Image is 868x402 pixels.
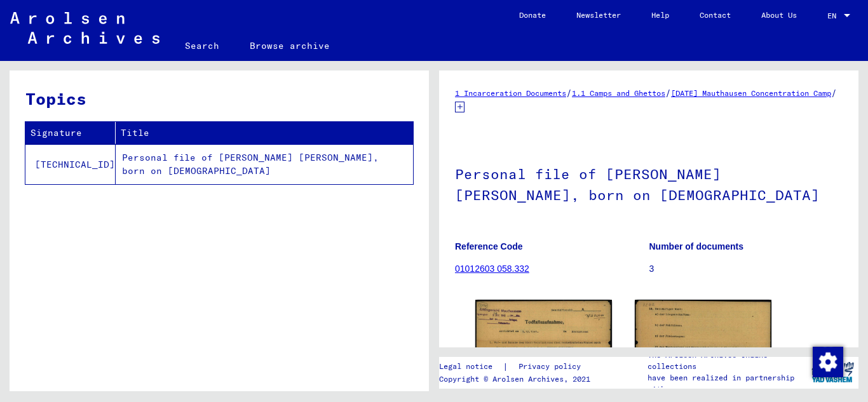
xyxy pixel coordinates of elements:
[671,88,831,98] a: [DATE] Mauthausen Concentration Camp
[439,360,503,373] a: Legal notice
[25,144,116,184] td: [TECHNICAL_ID]
[455,88,566,98] a: 1 Incarceration Documents
[831,87,837,98] span: /
[649,262,843,276] p: 3
[455,241,523,251] b: Reference Code
[116,122,413,144] th: Title
[170,30,234,61] a: Search
[455,264,529,274] a: 01012603 058.332
[25,86,412,111] h3: Topics
[812,346,843,377] div: Change consent
[234,30,345,61] a: Browse archive
[508,360,596,373] a: Privacy policy
[665,87,671,98] span: /
[809,356,857,388] img: yv_logo.png
[649,241,744,251] b: Number of documents
[10,12,159,44] img: Arolsen_neg.svg
[827,11,841,20] span: EN
[648,349,806,372] p: The Arolsen Archives online collections
[572,88,665,98] a: 1.1 Camps and Ghettos
[25,122,116,144] th: Signature
[455,145,843,222] h1: Personal file of [PERSON_NAME] [PERSON_NAME], born on [DEMOGRAPHIC_DATA]
[439,373,596,385] p: Copyright © Arolsen Archives, 2021
[813,347,843,377] img: Change consent
[439,360,596,373] div: |
[116,144,413,184] td: Personal file of [PERSON_NAME] [PERSON_NAME], born on [DEMOGRAPHIC_DATA]
[648,372,806,395] p: have been realized in partnership with
[566,87,572,98] span: /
